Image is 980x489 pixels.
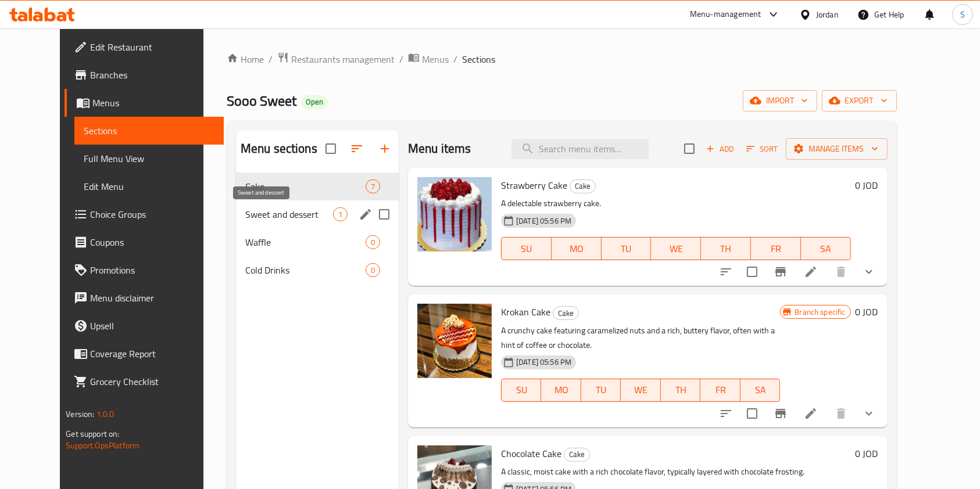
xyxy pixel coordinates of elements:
[786,138,888,160] button: Manage items
[501,196,851,211] p: A delectable strawberry cake.
[408,140,471,157] h2: Menu items
[702,140,739,158] span: Add item
[236,256,399,284] div: Cold Drinks0
[74,117,224,145] a: Sections
[65,368,224,395] a: Grocery Checklist
[827,400,855,427] button: delete
[245,235,366,249] span: Waffle
[564,448,589,461] span: Cake
[822,90,897,112] button: export
[501,379,541,402] button: SU
[334,209,347,220] span: 1
[245,263,366,277] div: Cold Drinks
[751,237,801,260] button: FR
[227,52,264,66] a: Home
[506,240,547,257] span: SU
[236,228,399,256] div: Waffle0
[366,179,380,193] div: items
[661,379,701,402] button: TH
[790,307,850,318] span: Branch specific
[690,8,761,21] div: Menu-management
[677,136,702,161] span: Select section
[804,265,818,279] a: Edit menu item
[745,382,776,398] span: SA
[241,140,317,157] h2: Menu sections
[301,95,328,109] div: Open
[66,426,119,441] span: Get support on:
[767,400,795,427] button: Branch-specific-item
[756,240,796,257] span: FR
[767,258,795,286] button: Branch-specific-item
[816,8,839,21] div: Jordan
[704,142,736,156] span: Add
[804,407,818,420] a: Edit menu item
[399,52,403,66] li: /
[65,200,224,228] a: Choice Groups
[90,263,214,277] span: Promotions
[319,136,343,161] span: Select all sections
[553,306,579,320] div: Cake
[743,140,781,158] button: Sort
[65,89,224,117] a: Menus
[417,177,492,251] img: Strawberry Cake
[862,265,876,279] svg: Show Choices
[856,304,878,320] h6: 0 JOD
[333,207,348,221] div: items
[701,237,751,260] button: TH
[501,303,550,321] span: Krokan Cake
[84,124,214,138] span: Sections
[855,258,883,286] button: show more
[90,40,214,54] span: Edit Restaurant
[343,135,371,163] span: Sort sections
[66,407,94,422] span: Version:
[90,319,214,333] span: Upsell
[740,401,764,426] span: Select to update
[291,52,395,66] span: Restaurants management
[84,152,214,166] span: Full Menu View
[90,68,214,82] span: Branches
[65,61,224,89] a: Branches
[90,235,214,249] span: Coupons
[570,179,596,193] div: Cake
[552,237,602,260] button: MO
[512,357,576,368] span: [DATE] 05:56 PM
[960,8,965,21] span: S
[651,237,701,260] button: WE
[422,52,449,66] span: Menus
[855,400,883,427] button: show more
[65,228,224,256] a: Coupons
[862,407,876,420] svg: Show Choices
[90,347,214,361] span: Coverage Report
[752,94,808,108] span: import
[408,52,449,67] a: Menus
[553,307,578,320] span: Cake
[712,258,740,286] button: sort-choices
[366,263,380,277] div: items
[301,97,328,107] span: Open
[90,291,214,305] span: Menu disclaimer
[827,258,855,286] button: delete
[366,181,380,192] span: 7
[706,240,746,257] span: TH
[666,382,696,398] span: TH
[512,139,649,159] input: search
[570,179,595,193] span: Cake
[512,215,576,226] span: [DATE] 05:56 PM
[366,237,380,248] span: 0
[700,379,741,402] button: FR
[417,304,492,378] img: Krokan Cake
[65,256,224,284] a: Promotions
[501,465,851,479] p: A classic, moist cake with a rich chocolate flavor, typically layered with chocolate frosting.
[371,135,399,163] button: Add section
[366,235,380,249] div: items
[856,445,878,462] h6: 0 JOD
[702,140,739,158] button: Add
[501,445,561,462] span: Chocolate Cake
[65,284,224,312] a: Menu disclaimer
[606,240,647,257] span: TU
[245,179,366,193] span: Cake
[277,52,395,67] a: Restaurants management
[556,240,597,257] span: MO
[581,379,621,402] button: TU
